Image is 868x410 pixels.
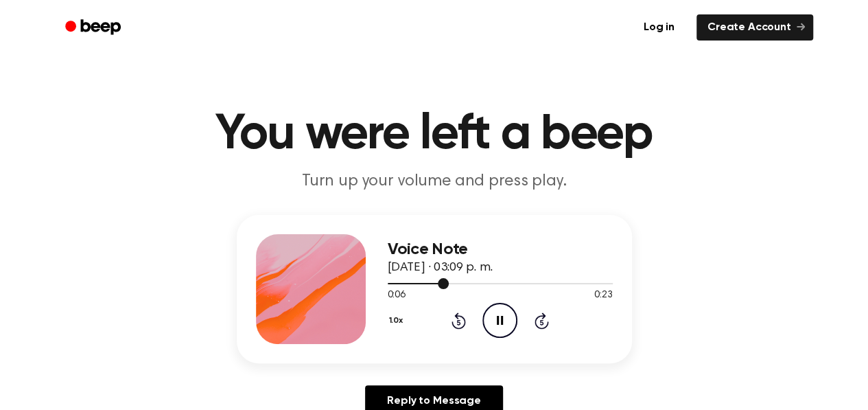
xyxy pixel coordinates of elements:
p: Turn up your volume and press play. [171,170,698,193]
h3: Voice Note [388,240,613,259]
a: Beep [56,14,133,41]
h1: You were left a beep [83,110,786,159]
span: [DATE] · 03:09 p. m. [388,262,493,274]
button: 1.0x [388,309,408,332]
a: Create Account [696,14,813,41]
a: Log in [630,12,688,43]
span: 0:23 [594,288,612,303]
span: 0:06 [388,288,406,303]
